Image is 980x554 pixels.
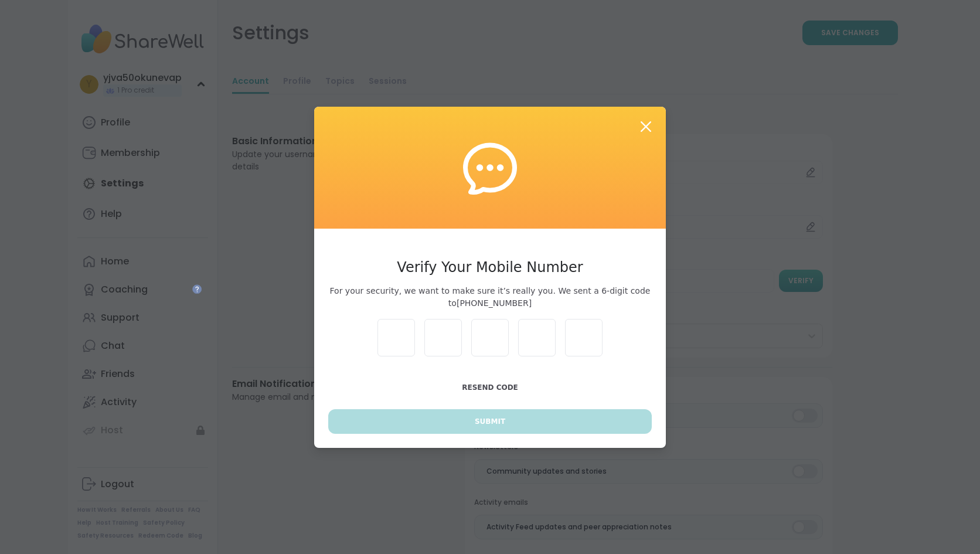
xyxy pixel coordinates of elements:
button: Submit [328,409,652,434]
span: Resend Code [462,383,518,392]
span: For your security, we want to make sure it’s really you. We sent a 6-digit code to [PHONE_NUMBER] [328,285,652,310]
h3: Verify Your Mobile Number [328,257,652,278]
span: Submit [475,416,505,427]
button: Resend Code [328,375,652,400]
iframe: Spotlight [192,284,202,294]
